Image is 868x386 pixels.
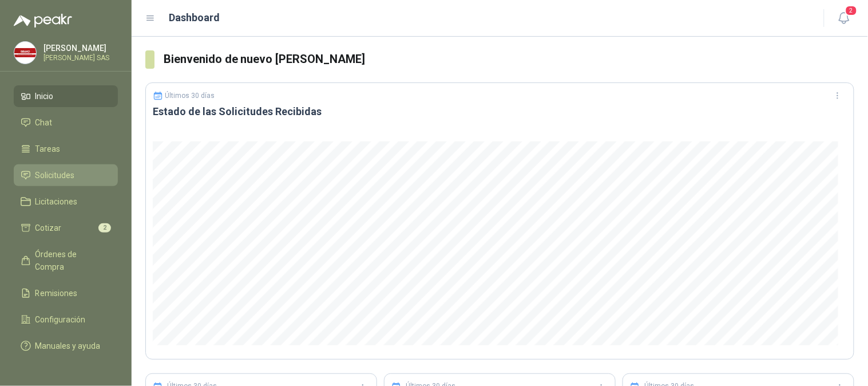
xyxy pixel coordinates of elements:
[834,8,854,29] button: 2
[43,54,115,61] p: [PERSON_NAME] SAS
[14,243,118,278] a: Órdenes de Compra
[98,223,111,233] span: 2
[43,44,115,52] p: [PERSON_NAME]
[35,313,86,326] span: Configuración
[35,195,78,208] span: Licitaciones
[14,138,118,160] a: Tareas
[35,287,78,300] span: Remisiones
[164,50,854,68] h3: Bienvenido de nuevo [PERSON_NAME]
[14,191,118,212] a: Licitaciones
[14,112,118,133] a: Chat
[35,143,61,155] span: Tareas
[14,282,118,304] a: Remisiones
[165,92,215,100] p: Últimos 30 días
[14,14,72,27] img: Logo peakr
[35,90,54,103] span: Inicio
[35,169,75,182] span: Solicitudes
[845,5,858,16] span: 2
[14,309,118,330] a: Configuración
[35,222,62,234] span: Cotizar
[14,85,118,107] a: Inicio
[35,340,101,352] span: Manuales y ayuda
[14,335,118,357] a: Manuales y ayuda
[14,217,118,239] a: Cotizar2
[35,116,53,129] span: Chat
[35,248,107,273] span: Órdenes de Compra
[153,105,847,119] h3: Estado de las Solicitudes Recibidas
[169,10,220,26] h1: Dashboard
[14,42,36,64] img: Company Logo
[14,164,118,186] a: Solicitudes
